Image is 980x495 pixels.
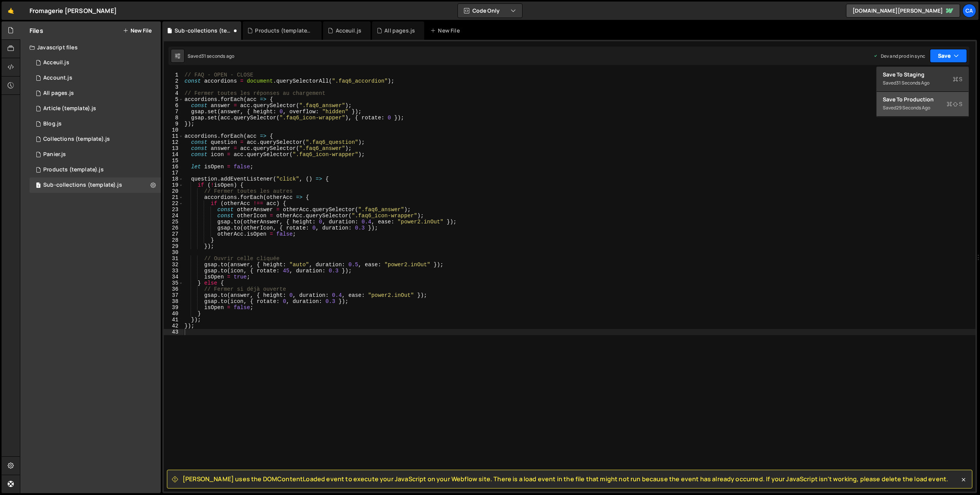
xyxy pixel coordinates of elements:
div: 29 [164,243,183,249]
div: 15942/42598.js [29,55,161,70]
div: Fromagerie [PERSON_NAME] [29,6,117,15]
div: Saved [188,53,234,59]
div: Saved [883,103,962,112]
div: 43 [164,329,183,335]
div: 13 [164,145,183,151]
a: [DOMAIN_NAME][PERSON_NAME] [846,4,960,18]
div: 34 [164,274,183,280]
div: 18 [164,176,183,182]
div: 11 [164,133,183,139]
div: 40 [164,311,183,317]
button: Save [930,49,967,63]
div: 14 [164,151,183,158]
div: New File [430,27,462,34]
div: 35 [164,280,183,286]
button: Save to StagingS Saved31 seconds ago [877,67,969,92]
h2: Files [29,26,43,35]
div: 17 [164,170,183,176]
div: 12 [164,139,183,145]
div: 41 [164,317,183,323]
div: All pages.js [43,90,74,97]
div: Dev and prod in sync [873,53,925,59]
div: 31 seconds ago [201,53,234,59]
div: 38 [164,298,183,304]
div: All pages.js [384,27,415,34]
span: S [947,100,962,108]
div: Panier.js [43,151,66,158]
div: 15 [164,158,183,164]
div: 27 [164,231,183,237]
span: [PERSON_NAME] uses the DOMContentLoaded event to execute your JavaScript on your Webflow site. Th... [183,475,948,483]
div: 4 [164,90,183,96]
div: 6 [164,103,183,109]
div: 33 [164,268,183,274]
div: 15942/45240.js [29,177,161,193]
div: 23 [164,207,183,213]
div: 32 [164,262,183,268]
div: 28 [164,237,183,243]
div: 15942/42597.js [29,86,161,101]
div: 1 [164,72,183,78]
div: 24 [164,213,183,219]
div: 37 [164,292,183,298]
div: 42 [164,323,183,329]
div: 15942/43698.js [29,101,161,116]
div: 31 seconds ago [896,80,929,86]
div: 8 [164,115,183,121]
button: Code Only [458,4,522,18]
div: Save to Staging [883,71,962,78]
div: 19 [164,182,183,188]
div: 15942/43053.js [29,147,161,162]
div: 15942/42794.js [29,162,161,177]
div: 22 [164,200,183,207]
div: 2 [164,78,183,84]
div: 3 [164,84,183,90]
div: Products (template).js [43,166,104,173]
div: Save to Production [883,96,962,103]
div: Products (template).js [255,27,312,34]
div: Saved [883,78,962,88]
div: 39 [164,304,183,311]
div: Blog.js [43,120,62,127]
div: 15942/43215.js [29,132,161,147]
div: 36 [164,286,183,292]
div: 16 [164,164,183,170]
div: 21 [164,194,183,200]
div: 26 [164,225,183,231]
div: Javascript files [20,40,161,55]
a: Ca [962,4,976,18]
div: Sub-collections (template).js [175,27,232,34]
div: 31 [164,256,183,262]
div: Acceuil.js [43,59,69,66]
div: Collections (template).js [43,136,110,143]
div: 20 [164,188,183,194]
span: 1 [36,183,41,189]
div: Acceuil.js [336,27,362,34]
div: 10 [164,127,183,133]
div: 29 seconds ago [896,104,930,111]
div: 30 [164,249,183,256]
span: S [953,75,962,83]
button: New File [123,28,152,34]
button: Save to ProductionS Saved29 seconds ago [877,92,969,117]
div: Article (template).js [43,105,96,112]
div: Sub-collections (template).js [43,182,122,189]
div: 9 [164,121,183,127]
div: 15942/43692.js [29,116,161,132]
div: Account.js [43,75,72,81]
div: 25 [164,219,183,225]
div: 5 [164,96,183,103]
a: 🤙 [2,2,20,20]
div: 15942/43077.js [29,70,161,86]
div: 7 [164,109,183,115]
